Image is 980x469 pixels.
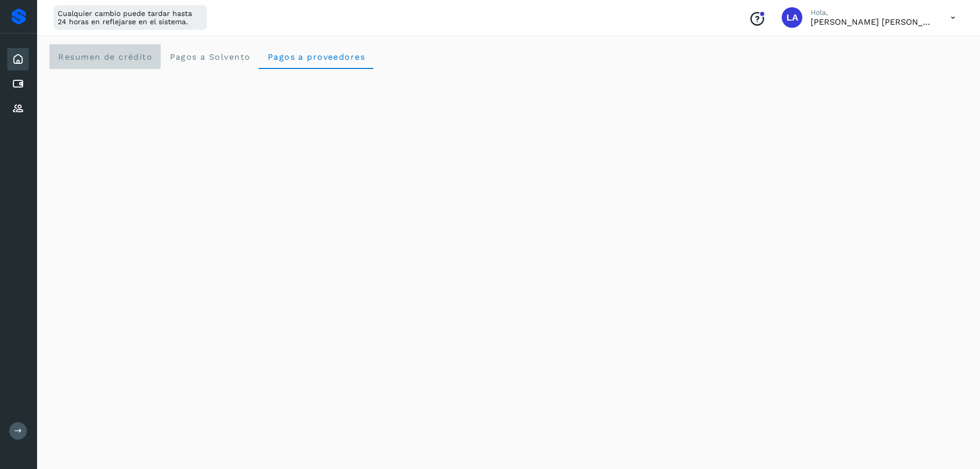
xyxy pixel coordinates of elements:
span: Resumen de crédito [58,52,152,62]
span: Pagos a Solvento [169,52,250,62]
div: Cuentas por pagar [7,73,29,95]
div: Proveedores [7,97,29,120]
div: Inicio [7,48,29,71]
div: Cualquier cambio puede tardar hasta 24 horas en reflejarse en el sistema. [54,5,207,30]
p: Hola, [811,8,934,17]
span: Pagos a proveedores [267,52,365,62]
p: Luis Alfonso García Lugo [811,17,934,27]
